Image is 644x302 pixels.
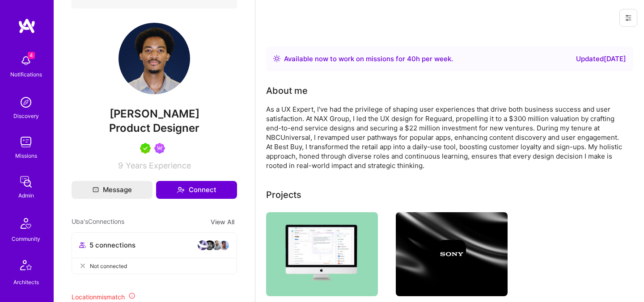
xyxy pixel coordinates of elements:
img: User Avatar [119,23,190,94]
img: International Data Group - IDC TechMatch [266,212,378,296]
div: Notifications [10,70,42,79]
span: 4 [28,52,35,59]
div: As a UX Expert, I've had the privilege of shaping user experiences that drive both business succe... [266,105,624,170]
div: Architects [13,277,39,287]
i: icon Collaborator [79,242,86,248]
div: Discovery [13,111,39,121]
span: Product Designer [109,122,199,134]
img: A.Teamer in Residence [140,143,151,154]
img: Architects [15,256,37,277]
img: Community [15,213,37,234]
img: discovery [17,93,35,111]
img: teamwork [17,133,35,151]
button: 5 connectionsavataravataravataravatarNot connected [72,232,237,274]
span: [PERSON_NAME] [72,107,237,121]
i: icon Mail [93,187,99,193]
div: Projects [266,188,301,201]
i: icon Connect [177,186,185,194]
div: Admin [18,191,34,200]
img: avatar [219,240,229,251]
div: Updated [DATE] [576,54,626,64]
button: Message [72,181,153,199]
span: 40 [407,55,416,63]
button: View All [208,217,237,227]
span: Not connected [90,261,127,271]
div: Available now to work on missions for h per week . [284,54,453,64]
img: avatar [204,240,215,251]
img: bell [17,52,35,70]
i: icon CloseGray [79,262,86,269]
div: Community [12,234,40,243]
img: avatar [212,240,222,251]
span: Years Experience [126,161,191,170]
button: Connect [156,181,237,199]
img: cover [396,212,508,296]
span: Uba's Connections [72,217,124,227]
span: 5 connections [89,240,136,250]
img: logo [18,18,36,34]
img: Company logo [437,240,466,268]
div: Missions [15,151,37,160]
img: Been on Mission [154,143,165,154]
span: 9 [118,161,123,170]
img: Availability [273,55,280,62]
div: Location mismatch [72,292,237,302]
img: avatar [197,240,208,251]
img: admin teamwork [17,173,35,191]
div: About me [266,84,308,97]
